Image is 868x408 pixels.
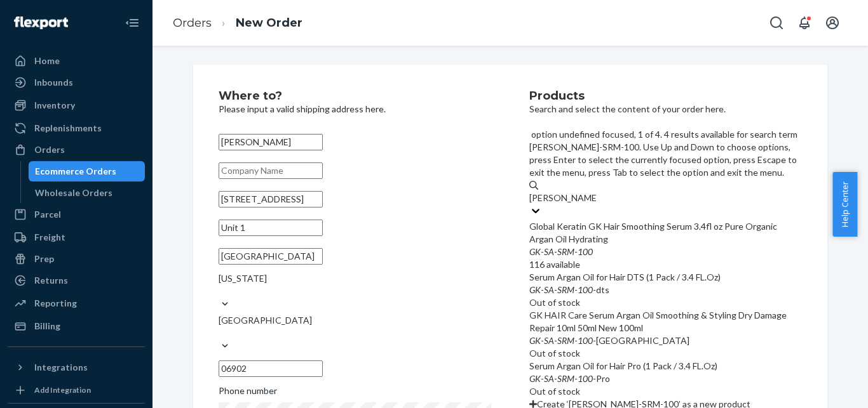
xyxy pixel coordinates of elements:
[529,103,802,115] p: Search and select the content of your order here.
[578,373,593,384] em: 100
[529,246,802,258] div: - - -
[820,10,845,36] button: Open account menu
[34,122,102,135] div: Replenishments
[557,284,574,295] em: SRM
[8,293,145,313] a: Reporting
[792,10,817,36] button: Open notifications
[14,16,68,29] img: Flexport logo
[34,76,73,89] div: Inbounds
[8,316,145,336] a: Billing
[544,335,554,346] em: SA
[529,284,802,296] div: - - - -dts
[832,172,857,237] button: Help Center
[529,259,580,270] span: 116 available
[219,327,220,339] input: [GEOGRAPHIC_DATA]
[557,246,574,257] em: SRM
[29,183,146,203] a: Wholesale Orders
[35,165,116,178] div: Ecommerce Orders
[8,227,145,247] a: Freight
[163,4,313,42] ol: breadcrumbs
[219,272,491,285] div: [US_STATE]
[529,220,802,246] div: Global Keratin GK Hair Smoothing Serum 3.4fl oz Pure Organic Argan Oil Hydrating
[578,335,593,346] em: 100
[764,10,789,36] button: Open Search Box
[8,118,145,138] a: Replenishments
[529,348,580,359] span: Out of stock
[529,90,802,103] h2: Products
[34,274,68,287] div: Returns
[529,246,541,257] em: GK
[8,357,145,378] button: Integrations
[219,360,323,377] input: ZIP Code
[8,270,145,291] a: Returns
[35,187,112,199] div: Wholesale Orders
[219,285,220,298] input: [US_STATE]
[578,246,593,257] em: 100
[529,335,541,346] em: GK
[34,320,60,332] div: Billing
[8,383,145,398] a: Add Integration
[173,16,212,30] a: Orders
[8,95,145,115] a: Inventory
[219,220,323,236] input: Street Address 2 (Optional)
[557,335,574,346] em: SRM
[529,372,802,385] div: - - - -Pro
[529,284,541,295] em: GK
[557,373,574,384] em: SRM
[529,386,580,397] span: Out of stock
[219,134,323,150] input: First & Last Name
[529,271,802,284] div: Serum Argan Oil for Hair DTS (1 Pack / 3.4 FL.Oz)
[529,128,802,179] p: option undefined focused, 1 of 4. 4 results available for search term [PERSON_NAME]-SRM-100. Use ...
[34,297,77,310] div: Reporting
[544,373,554,384] em: SA
[34,231,65,244] div: Freight
[8,140,145,160] a: Orders
[34,143,65,156] div: Orders
[34,55,60,67] div: Home
[544,246,554,257] em: SA
[29,161,146,181] a: Ecommerce Orders
[34,361,88,374] div: Integrations
[8,204,145,225] a: Parcel
[219,248,323,265] input: City
[529,373,541,384] em: GK
[34,253,54,265] div: Prep
[529,309,802,334] div: GK HAIR Care Serum Argan Oil Smoothing & Styling Dry Damage Repair 10ml 50ml New 100ml
[219,162,323,179] input: Company Name
[8,72,145,93] a: Inbounds
[219,385,277,402] span: Phone number
[34,99,75,112] div: Inventory
[219,191,323,207] input: Street Address
[529,192,597,204] input: option undefined focused, 1 of 4. 4 results available for search term [PERSON_NAME]-SRM-100. Use ...
[219,90,491,103] h2: Where to?
[529,334,802,347] div: - - - -[GEOGRAPHIC_DATA]
[544,284,554,295] em: SA
[219,103,491,115] p: Please input a valid shipping address here.
[529,297,580,308] span: Out of stock
[34,208,61,221] div: Parcel
[219,314,491,327] div: [GEOGRAPHIC_DATA]
[8,249,145,269] a: Prep
[119,10,145,36] button: Close Navigation
[236,16,302,30] a: New Order
[529,360,802,372] div: Serum Argan Oil for Hair Pro (1 Pack / 3.4 FL.Oz)
[34,385,91,395] div: Add Integration
[578,284,593,295] em: 100
[8,51,145,71] a: Home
